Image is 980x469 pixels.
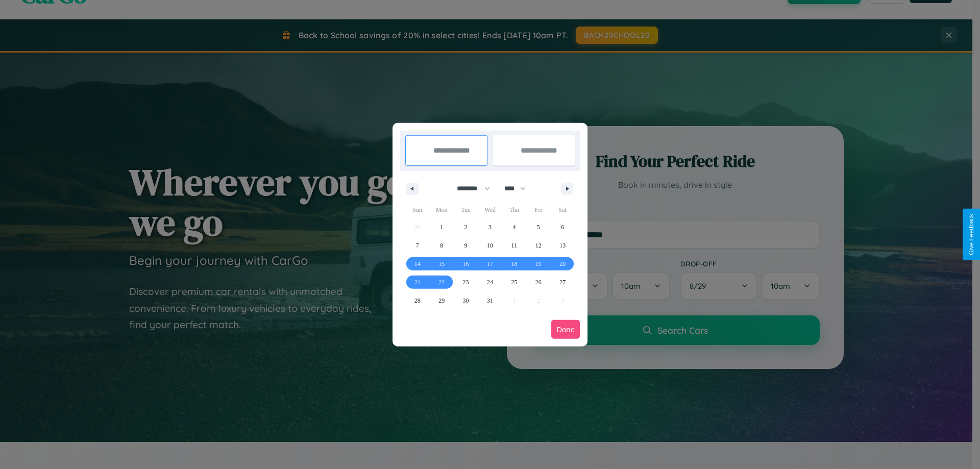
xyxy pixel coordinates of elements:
button: 31 [478,291,502,310]
div: Give Feedback [968,214,975,255]
span: 13 [559,236,566,255]
button: 20 [551,255,575,273]
span: 20 [559,255,566,273]
span: 7 [416,236,419,255]
button: 24 [478,273,502,291]
span: 23 [463,273,469,291]
span: 16 [463,255,469,273]
span: 5 [537,218,540,236]
span: 30 [463,291,469,310]
button: 23 [454,273,478,291]
button: 22 [429,273,453,291]
span: Sun [405,202,429,218]
span: 26 [535,273,542,291]
button: 16 [454,255,478,273]
span: 3 [488,218,492,236]
button: 5 [526,218,550,236]
button: 17 [478,255,502,273]
button: Done [551,320,580,339]
span: 10 [487,236,493,255]
button: 15 [429,255,453,273]
button: 28 [405,291,429,310]
span: 22 [438,273,445,291]
span: 6 [561,218,564,236]
span: Sat [551,202,575,218]
span: Thu [502,202,526,218]
span: 8 [440,236,443,255]
span: Fri [526,202,550,218]
span: 29 [438,291,445,310]
span: 28 [414,291,421,310]
span: Wed [478,202,502,218]
button: 25 [502,273,526,291]
span: 15 [438,255,445,273]
span: 4 [512,218,516,236]
button: 2 [454,218,478,236]
button: 11 [502,236,526,255]
span: 24 [487,273,493,291]
span: 2 [464,218,468,236]
button: 19 [526,255,550,273]
span: 27 [559,273,566,291]
span: 31 [487,291,493,310]
span: Tue [454,202,478,218]
button: 9 [454,236,478,255]
span: 9 [464,236,468,255]
button: 26 [526,273,550,291]
span: 1 [440,218,443,236]
span: 19 [535,255,542,273]
button: 13 [551,236,575,255]
button: 3 [478,218,502,236]
button: 21 [405,273,429,291]
span: 11 [511,236,518,255]
button: 30 [454,291,478,310]
span: 18 [511,255,517,273]
button: 12 [526,236,550,255]
button: 6 [551,218,575,236]
span: 25 [511,273,517,291]
button: 4 [502,218,526,236]
span: 17 [487,255,493,273]
button: 1 [429,218,453,236]
button: 29 [429,291,453,310]
span: 21 [414,273,421,291]
span: 12 [535,236,542,255]
button: 27 [551,273,575,291]
button: 10 [478,236,502,255]
button: 8 [429,236,453,255]
button: 14 [405,255,429,273]
span: 14 [414,255,421,273]
button: 7 [405,236,429,255]
button: 18 [502,255,526,273]
span: Mon [429,202,453,218]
